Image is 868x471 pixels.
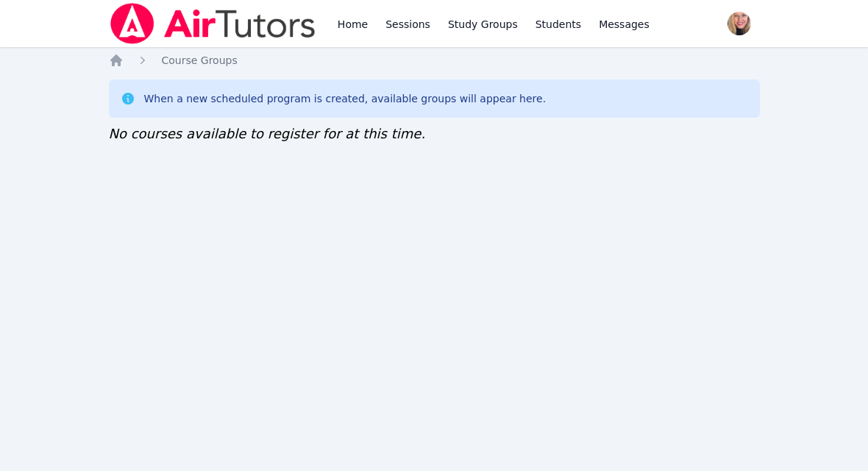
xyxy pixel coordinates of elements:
[109,53,760,68] nav: Breadcrumb
[109,3,317,44] img: Air Tutors
[109,126,426,141] span: No courses available to register for at this time.
[162,53,238,68] a: Course Groups
[144,91,547,106] div: When a new scheduled program is created, available groups will appear here.
[162,54,238,66] span: Course Groups
[599,17,650,32] span: Messages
